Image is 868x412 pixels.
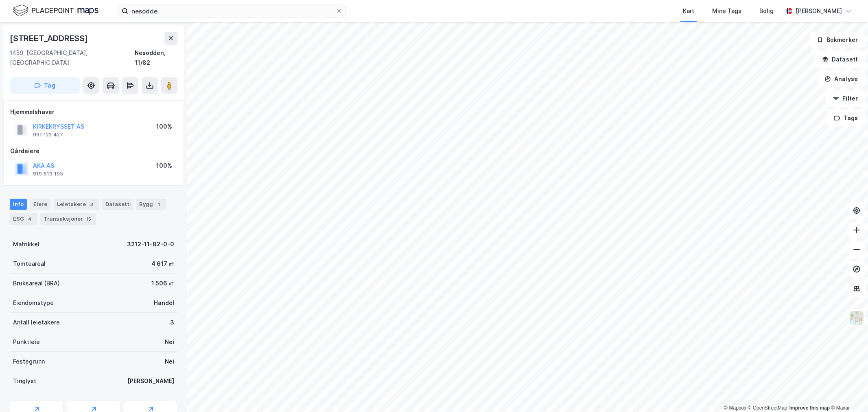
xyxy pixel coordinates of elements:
[818,71,865,87] button: Analyse
[155,200,163,208] div: 1
[26,215,34,223] div: 4
[849,310,864,326] img: Z
[13,337,40,347] div: Punktleie
[712,6,741,16] div: Mine Tags
[13,4,98,18] img: logo.f888ab2527a4732fd821a326f86c7f29.svg
[13,239,39,249] div: Matrikkel
[10,48,135,68] div: 1459, [GEOGRAPHIC_DATA], [GEOGRAPHIC_DATA]
[165,337,174,347] div: Nei
[796,6,842,16] div: [PERSON_NAME]
[10,32,90,45] div: [STREET_ADDRESS]
[827,373,868,412] div: Kontrollprogram for chat
[13,318,60,327] div: Antall leietakere
[154,298,174,308] div: Handel
[10,213,37,225] div: ESG
[33,171,63,177] div: 919 513 195
[102,199,133,210] div: Datasett
[810,32,865,48] button: Bokmerker
[815,51,865,68] button: Datasett
[13,357,45,366] div: Festegrunn
[13,278,60,288] div: Bruksareal (BRA)
[33,131,63,138] div: 991 122 427
[748,405,787,411] a: OpenStreetMap
[10,107,177,117] div: Hjemmelshaver
[40,213,96,225] div: Transaksjoner
[10,77,80,94] button: Tag
[54,199,99,210] div: Leietakere
[827,373,868,412] iframe: Chat Widget
[156,122,172,131] div: 100%
[151,278,174,288] div: 1 506 ㎡
[13,376,36,386] div: Tinglyst
[127,376,174,386] div: [PERSON_NAME]
[85,215,93,223] div: 15
[13,298,54,308] div: Eiendomstype
[683,6,694,16] div: Kart
[136,199,166,210] div: Bygg
[127,239,174,249] div: 3212-11-82-0-0
[151,259,174,269] div: 4 617 ㎡
[30,199,50,210] div: Eiere
[826,90,865,107] button: Filter
[827,110,865,126] button: Tags
[128,5,336,17] input: Søk på adresse, matrikkel, gårdeiere, leietakere eller personer
[170,318,174,327] div: 3
[724,405,746,411] a: Mapbox
[87,200,96,208] div: 3
[13,259,46,269] div: Tomteareal
[759,6,774,16] div: Bolig
[156,161,172,171] div: 100%
[165,357,174,366] div: Nei
[10,199,27,210] div: Info
[789,405,830,411] a: Improve this map
[10,146,177,156] div: Gårdeiere
[135,48,177,68] div: Nesodden, 11/82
